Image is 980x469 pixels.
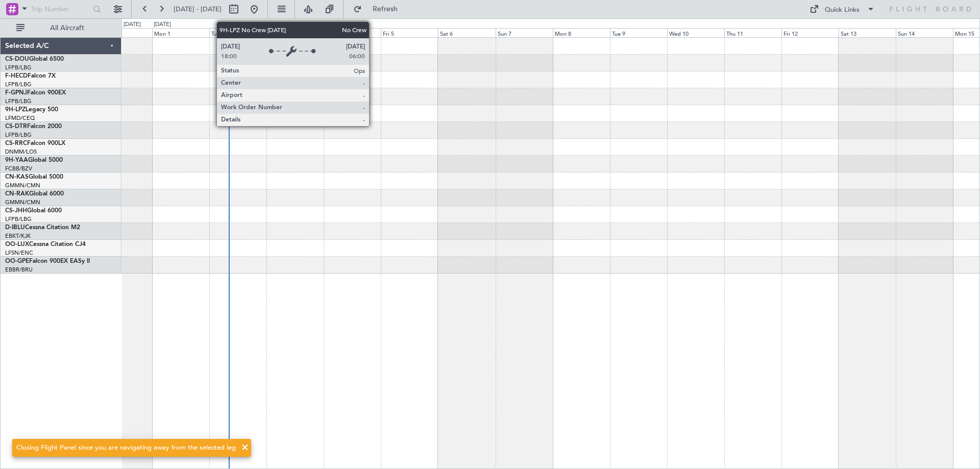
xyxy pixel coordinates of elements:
div: Quick Links [825,5,860,15]
a: GMMN/CMN [5,199,40,206]
a: 9H-YAAGlobal 5000 [5,157,63,163]
div: Tue 2 [209,28,266,37]
a: LFPB/LBG [5,131,32,139]
div: Sat 6 [438,28,495,37]
div: Fri 5 [381,28,438,37]
span: CN-RAK [5,191,29,197]
a: LFMD/CEQ [5,114,35,122]
a: CS-RRCFalcon 900LX [5,140,65,146]
a: LFPB/LBG [5,64,32,71]
div: Sat 13 [839,28,896,37]
button: Refresh [349,1,410,17]
a: F-GPNJFalcon 900EX [5,90,66,96]
a: CN-KASGlobal 5000 [5,174,63,180]
a: CS-DTRFalcon 2000 [5,124,62,130]
span: 9H-YAA [5,157,28,163]
a: F-HECDFalcon 7X [5,73,56,79]
div: Sun 7 [496,28,553,37]
a: CS-JHHGlobal 6000 [5,208,62,214]
a: OO-LUXCessna Citation CJ4 [5,241,86,248]
a: LFPB/LBG [5,97,32,105]
div: Thu 11 [724,28,781,37]
div: Wed 10 [667,28,724,37]
button: Quick Links [804,1,880,17]
a: 9H-LPZLegacy 500 [5,107,58,113]
span: Refresh [364,6,407,13]
a: LFPB/LBG [5,81,32,88]
span: All Aircraft [27,24,108,32]
div: Thu 4 [324,28,381,37]
div: Wed 3 [266,28,324,37]
span: D-IBLU [5,225,25,231]
span: [DATE] - [DATE] [174,5,222,14]
input: Trip Number [31,2,90,17]
button: All Aircraft [11,20,111,36]
a: EBBR/BRU [5,266,33,274]
a: EBKT/KJK [5,232,31,240]
span: F-GPNJ [5,90,27,96]
span: CN-KAS [5,174,29,180]
div: Tue 9 [610,28,667,37]
div: Mon 8 [553,28,610,37]
a: FCBB/BZV [5,165,32,172]
a: CS-DOUGlobal 6500 [5,56,64,62]
a: GMMN/CMN [5,182,40,189]
div: Fri 12 [781,28,839,37]
div: [DATE] [154,20,171,29]
a: D-IBLUCessna Citation M2 [5,225,80,231]
a: DNMM/LOS [5,148,37,156]
div: Mon 1 [152,28,209,37]
span: CS-RRC [5,140,27,146]
div: [DATE] [124,20,141,29]
span: CS-DTR [5,124,27,130]
div: Closing Flight Panel since you are navigating away from the selected leg [16,443,236,453]
span: CS-JHH [5,208,27,214]
a: LFPB/LBG [5,215,32,223]
span: OO-LUX [5,241,29,248]
div: Sun 14 [896,28,953,37]
div: Sun 31 [95,28,152,37]
span: 9H-LPZ [5,107,26,113]
a: OO-GPEFalcon 900EX EASy II [5,258,90,264]
a: LFSN/ENC [5,249,33,257]
a: CN-RAKGlobal 6000 [5,191,64,197]
span: CS-DOU [5,56,29,62]
span: F-HECD [5,73,28,79]
span: OO-GPE [5,258,29,264]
